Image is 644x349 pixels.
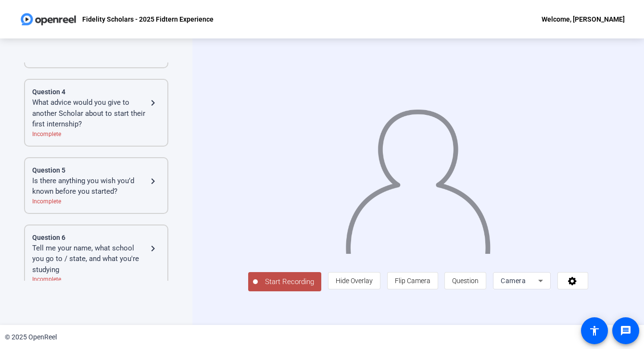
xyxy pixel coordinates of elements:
mat-icon: navigate_next [147,243,159,254]
img: overlay [345,100,492,253]
div: Question 4 [32,87,160,97]
button: Question [444,272,486,289]
p: Fidelity Scholars - 2025 Fidtern Experience [82,13,214,25]
mat-icon: message [620,325,631,337]
div: Question 5 [32,165,160,175]
mat-icon: navigate_next [147,97,159,109]
span: Camera [501,277,526,285]
button: Flip Camera [387,272,438,289]
span: Question [452,277,479,285]
button: Start Recording [248,272,321,291]
span: Hide Overlay [336,277,373,285]
div: Incomplete [32,275,160,284]
div: Is there anything you wish you’d known before you started? [32,175,147,197]
div: Incomplete [32,197,160,206]
span: Start Recording [258,276,321,287]
div: What advice would you give to another Scholar about to start their first internship? [32,97,147,130]
div: Welcome, [PERSON_NAME] [542,13,625,25]
div: Question 6 [32,233,160,243]
mat-icon: accessibility [589,325,600,337]
div: Tell me your name, what school you go to / state, and what you're studying [32,243,147,275]
mat-icon: navigate_next [147,175,159,187]
span: Flip Camera [395,277,430,285]
button: Hide Overlay [328,272,380,289]
div: © 2025 OpenReel [5,332,57,342]
img: OpenReel logo [19,10,77,29]
div: Incomplete [32,130,160,138]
